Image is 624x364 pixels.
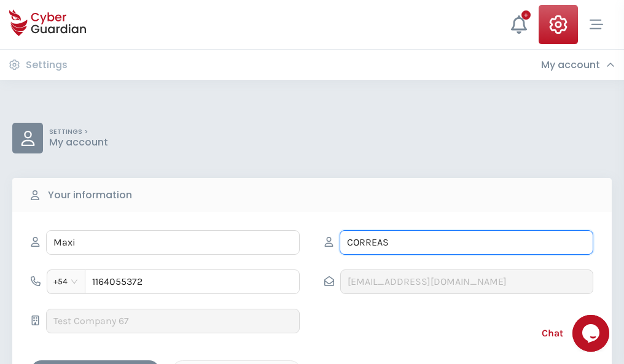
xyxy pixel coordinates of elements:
[53,273,79,291] span: +54
[26,59,68,71] h3: Settings
[572,315,612,352] iframe: chat widget
[541,59,600,71] h3: My account
[49,128,108,136] p: SETTINGS >
[521,10,531,20] div: +
[48,188,132,203] b: Your information
[541,59,615,71] div: My account
[542,326,563,341] span: Chat
[49,136,108,149] p: My account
